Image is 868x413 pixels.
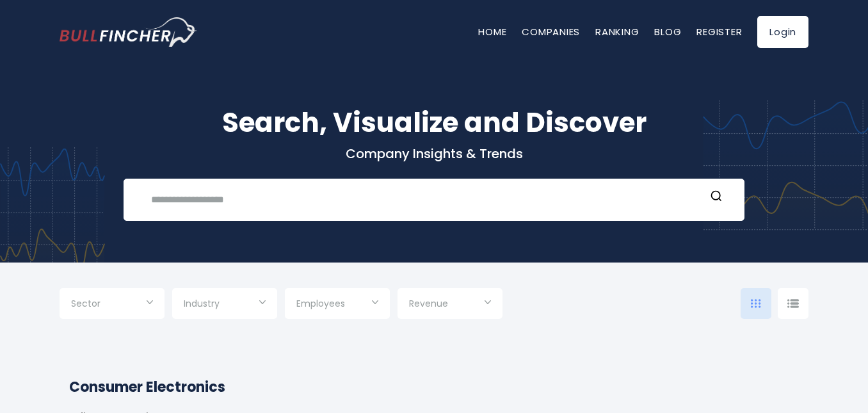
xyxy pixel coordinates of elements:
[184,293,266,316] input: Selection
[757,16,808,48] a: Login
[751,299,761,308] img: icon-comp-grid.svg
[60,17,197,47] a: Go to homepage
[708,190,725,206] button: Search
[71,298,100,309] span: Sector
[595,25,639,38] a: Ranking
[787,299,799,308] img: icon-comp-list-view.svg
[60,102,808,143] h1: Search, Visualize and Discover
[296,293,378,316] input: Selection
[409,298,448,309] span: Revenue
[409,293,491,316] input: Selection
[71,293,153,316] input: Selection
[522,25,580,38] a: Companies
[478,25,506,38] a: Home
[696,25,742,38] a: Register
[60,17,197,47] img: bullfincher logo
[654,25,681,38] a: Blog
[296,298,345,309] span: Employees
[184,298,220,309] span: Industry
[60,145,808,162] p: Company Insights & Trends
[69,377,799,398] h2: Consumer Electronics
